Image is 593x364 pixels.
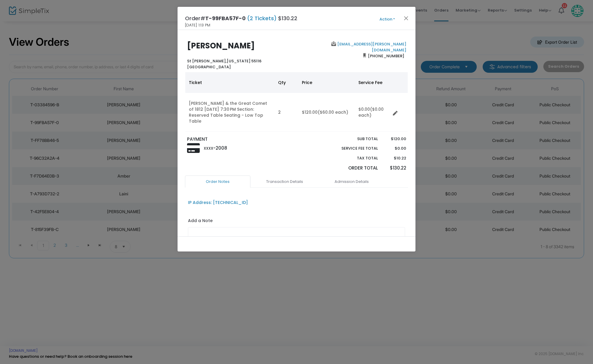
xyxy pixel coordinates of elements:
[327,145,378,151] p: Service Fee Total
[205,15,246,22] span: T-99FBA57F-0
[213,145,227,151] span: -2008
[252,175,317,188] a: Transaction Details
[336,41,406,53] a: [EMAIL_ADDRESS][PERSON_NAME][DOMAIN_NAME]
[185,72,274,93] th: Ticket
[187,58,227,64] span: St [PERSON_NAME],
[355,93,390,132] td: $0.00
[327,155,378,161] p: Tax Total
[327,165,378,172] p: Order Total
[185,72,408,132] div: Data table
[384,145,406,151] p: $0.00
[185,93,274,132] td: [PERSON_NAME] & the Great Comet of 1812 [DATE] 7:30 PM Section: Reserved Table Seating - Low Top ...
[384,155,406,161] p: $10.22
[187,40,255,51] b: [PERSON_NAME]
[274,72,298,93] th: Qty
[185,175,250,188] a: Order Notes
[185,22,210,28] span: [DATE] 1:13 PM
[187,58,261,70] b: [US_STATE] 55116 [GEOGRAPHIC_DATA]
[188,218,213,225] label: Add a Note
[274,93,298,132] td: 2
[185,14,297,22] h4: Order# $130.22
[327,136,378,142] p: Sub total
[355,72,390,93] th: Service Fee
[366,51,406,61] span: [PHONE_NUMBER]
[384,165,406,172] p: $130.22
[319,175,384,188] a: Admission Details
[358,106,384,118] span: ($0.00 each)
[246,15,278,22] span: (2 Tickets)
[384,136,406,142] p: $120.00
[298,93,355,132] td: $120.00
[187,136,294,143] p: PAYMENT
[318,109,348,115] span: ($60.00 each)
[298,72,355,93] th: Price
[402,14,410,22] button: Close
[369,16,405,23] button: Action
[204,146,213,151] span: XXXX
[188,200,248,206] div: IP Address: [TECHNICAL_ID]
